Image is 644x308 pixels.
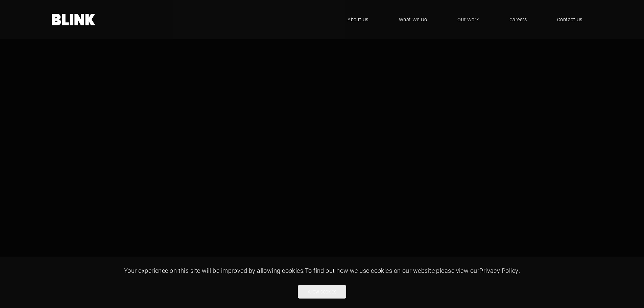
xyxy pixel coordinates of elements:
a: Contact Us [547,9,593,30]
span: What We Do [399,16,427,23]
span: Careers [509,16,527,23]
a: Home [52,14,96,25]
a: Our Work [447,9,489,30]
a: Privacy Policy [479,266,518,275]
span: Your experience on this site will be improved by allowing cookies. To find out how we use cookies... [124,266,520,275]
button: Allow cookies [298,285,346,299]
a: What We Do [389,9,437,30]
span: About Us [348,16,368,23]
a: About Us [337,9,379,30]
span: Contact Us [557,16,582,23]
span: Our Work [457,16,479,23]
a: Careers [499,9,537,30]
